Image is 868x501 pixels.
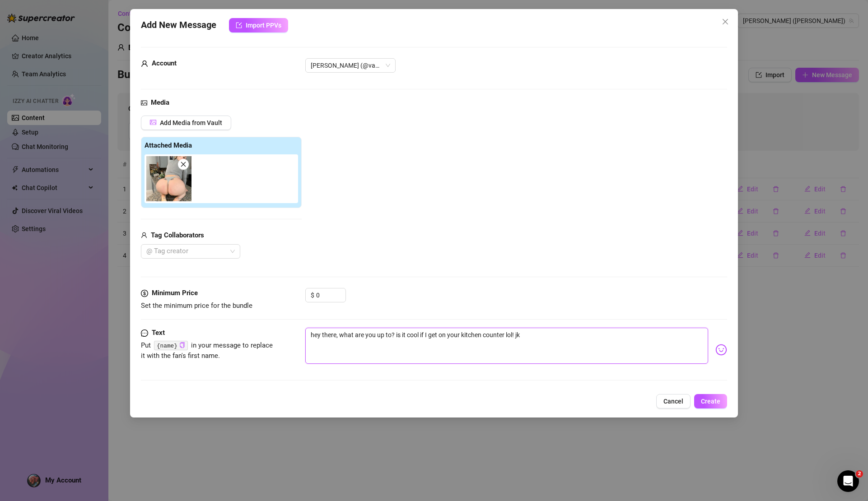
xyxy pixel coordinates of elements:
[150,119,156,125] span: picture
[141,230,147,241] span: user
[179,342,185,348] span: copy
[236,22,242,28] span: import
[718,18,733,25] span: Close
[152,59,177,67] strong: Account
[146,156,191,201] img: media
[837,470,859,492] iframe: Intercom live chat
[160,119,222,126] span: Add Media from Vault
[246,22,281,29] span: Import PPVs
[229,18,288,32] button: Import PPVs
[141,341,273,360] span: Put in your message to replace it with the fan's first name.
[718,14,733,29] button: Close
[694,394,727,408] button: Create
[856,470,863,478] span: 2
[180,161,187,167] span: close
[151,231,204,239] strong: Tag Collaborators
[141,288,148,299] span: dollar
[141,18,216,32] span: Add New Message
[151,98,169,107] strong: Media
[154,341,188,350] code: {name}
[179,342,185,349] button: Click to Copy
[715,344,727,356] img: svg%3e
[701,398,720,405] span: Create
[141,328,148,339] span: message
[141,302,252,310] span: Set the minimum price for the bundle
[152,329,165,337] strong: Text
[141,116,231,130] button: Add Media from Vault
[141,97,147,108] span: picture
[141,58,148,69] span: user
[722,18,729,25] span: close
[145,141,192,149] strong: Attached Media
[656,394,691,408] button: Cancel
[311,59,390,72] span: Vanessas (@vanessavippage)
[663,398,683,405] span: Cancel
[305,328,708,364] textarea: hey there, what are you up to? is it cool if I get on your kitchen counter lol! jk
[152,289,198,297] strong: Minimum Price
